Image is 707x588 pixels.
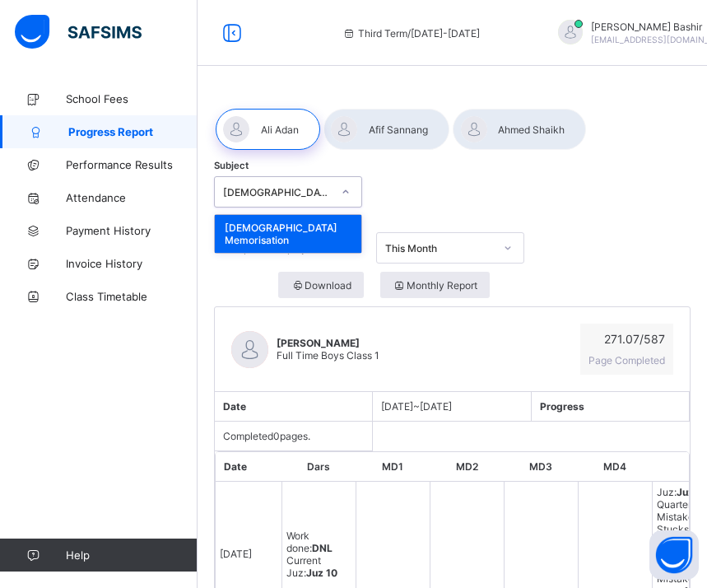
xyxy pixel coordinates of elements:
span: Work done : [286,530,333,554]
span: Date [223,400,246,413]
span: School Fees [66,92,198,105]
span: Help [66,548,197,562]
span: Current Juz : [286,554,337,579]
b: Juz 3 [677,486,703,498]
b: Juz 10 [306,567,337,579]
span: Quarter : [657,498,699,511]
span: Stucks : [657,523,698,535]
span: Monthly Report [393,279,477,292]
span: Download [291,279,351,292]
th: MD4 [578,452,652,482]
span: Class Timetable [66,290,198,303]
span: Subject [214,160,249,171]
span: Date [224,460,247,473]
div: [DEMOGRAPHIC_DATA] Memorisation [223,186,332,198]
th: MD2 [430,452,504,482]
span: Performance Results [66,158,198,171]
span: [PERSON_NAME] [277,337,379,349]
img: safsims [15,15,142,49]
a: Monthly Report [380,272,533,298]
span: Full Time Boys Class 1 [277,349,379,362]
span: Progress Report [68,125,198,138]
span: [DATE] ~ [DATE] [381,400,452,413]
th: MD1 [356,452,430,482]
span: Progress [540,400,584,413]
span: Completed 0 pages. [223,430,310,442]
span: [DATE] [220,548,252,560]
span: Payment History [66,224,198,237]
th: Dars [281,452,356,482]
b: DNL [312,542,333,554]
button: Open asap [649,530,699,580]
span: Invoice History [66,257,198,270]
span: 271.07 / 587 [588,332,665,346]
div: This Month [385,242,494,254]
span: session/term information [342,27,480,40]
span: Page Completed [588,354,665,366]
span: Juz : [657,486,703,498]
div: [DEMOGRAPHIC_DATA] Memorisation [215,215,361,253]
th: MD3 [504,452,578,482]
span: Attendance [66,191,198,204]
